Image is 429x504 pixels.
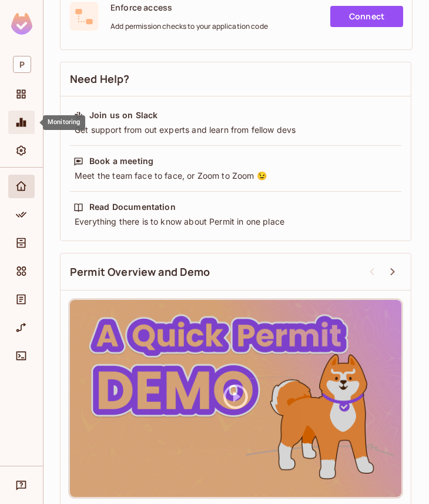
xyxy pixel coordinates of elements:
[8,51,35,78] div: Workspace: permit.io
[13,56,31,73] span: P
[8,175,35,198] div: Home
[8,139,35,162] div: Settings
[110,22,268,31] span: Add permission checks to your application code
[8,231,35,255] div: Directory
[89,109,157,121] div: Join us on Slack
[70,72,130,86] span: Need Help?
[110,2,268,13] span: Enforce access
[8,344,35,368] div: Connect
[73,216,398,228] div: Everything there is to know about Permit in one place
[89,155,153,167] div: Book a meeting
[8,82,35,106] div: Projects
[43,115,85,130] div: Monitoring
[73,124,398,136] div: Get support from out experts and learn from fellow devs
[8,288,35,311] div: Audit Log
[8,316,35,339] div: URL Mapping
[89,201,176,213] div: Read Documentation
[73,170,398,182] div: Meet the team face to face, or Zoom to Zoom 😉
[8,203,35,226] div: Policy
[8,473,35,497] div: Help & Updates
[70,265,210,279] span: Permit Overview and Demo
[8,111,35,134] div: Monitoring
[11,13,32,35] img: SReyMgAAAABJRU5ErkJggg==
[8,259,35,283] div: Elements
[330,6,403,27] a: Connect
